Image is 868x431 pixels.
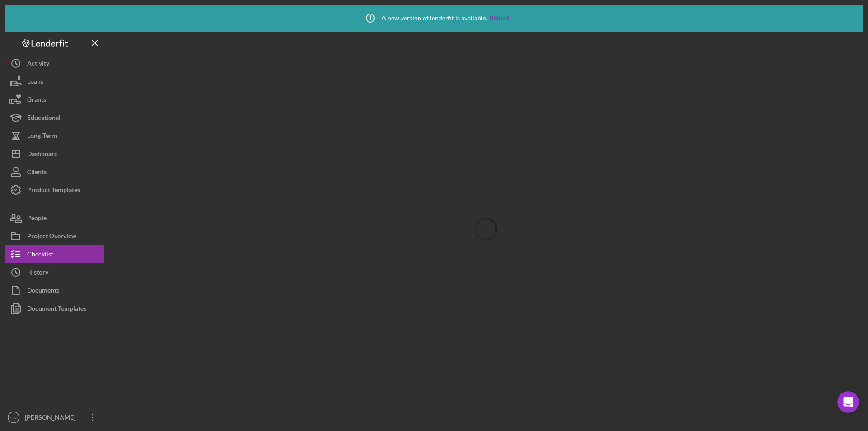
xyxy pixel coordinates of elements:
[5,299,104,317] button: Document Templates
[10,415,17,420] text: CN
[5,181,104,199] button: Product Templates
[27,181,80,201] div: Product Templates
[27,54,49,75] div: Activity
[13,110,168,128] button: Search for help
[5,245,104,263] button: Checklist
[13,149,168,166] div: Pipeline and Forecast View
[27,145,58,165] div: Dashboard
[837,391,859,413] iframe: Intercom live chat
[19,225,151,234] div: We typically reply in a few hours
[5,127,104,145] button: Long-Term
[19,186,151,195] div: How to Create a Test Project
[121,282,181,318] button: Help
[5,90,104,109] button: Grants
[13,132,168,149] div: Update Permissions Settings
[27,245,53,265] div: Checklist
[5,227,104,245] button: Project Overview
[23,408,81,429] div: [PERSON_NAME]
[5,263,104,281] button: History
[27,72,43,93] div: Loans
[5,163,104,181] button: Clients
[13,182,168,199] div: How to Create a Test Project
[19,152,151,162] div: Pipeline and Forecast View
[5,209,104,227] button: People
[5,109,104,127] button: Educational
[19,169,151,179] div: Archive a Project
[5,145,104,163] button: Dashboard
[19,215,151,225] div: Send us a message
[18,17,33,32] img: logo
[142,14,160,33] img: Profile image for Christina
[27,281,59,302] div: Documents
[143,305,158,311] span: Help
[19,115,73,124] span: Search for help
[5,408,104,426] button: CN[PERSON_NAME]
[27,209,47,229] div: People
[27,299,86,320] div: Document Templates
[359,7,509,29] div: A new version of lenderfit is available.
[19,136,151,145] div: Update Permissions Settings
[490,14,509,22] a: Reload
[27,163,47,183] div: Clients
[27,263,48,284] div: History
[27,127,57,147] div: Long-Term
[5,54,104,72] button: Activity
[5,281,104,299] button: Documents
[13,166,168,182] div: Archive a Project
[60,282,120,318] button: Messages
[18,64,163,80] p: Hi Christi 👋
[75,305,106,311] span: Messages
[20,305,40,311] span: Home
[27,109,61,129] div: Educational
[27,227,76,247] div: Project Overview
[9,208,172,242] div: Send us a messageWe typically reply in a few hours
[5,72,104,90] button: Loans
[18,80,163,95] p: How can we help?
[27,90,46,111] div: Grants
